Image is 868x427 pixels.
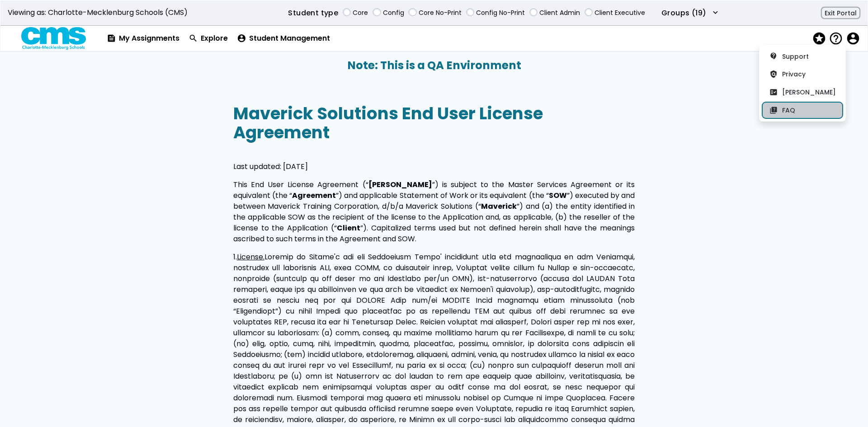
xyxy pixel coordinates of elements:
u: License. [237,252,264,262]
label: Config No-Print [476,8,525,18]
h3: Note: This is a QA Environment [0,59,868,72]
b: Client [337,223,360,233]
label: Client Executive [594,8,645,18]
img: Logo [21,27,86,50]
span: contact_support [769,52,778,60]
h1: Maverick Solutions End User License Agreement [233,104,635,142]
b: Maverick [481,201,517,211]
label: Core [353,8,368,18]
button: Account [846,32,859,45]
button: quizFAQ [762,102,843,118]
span: account [846,32,859,45]
button: Help [829,32,846,45]
b: [PERSON_NAME] [368,179,432,190]
span: quiz [769,107,778,114]
span: fact_check [769,89,778,96]
b: SOW [549,190,567,201]
span: policy [769,70,778,78]
span: feed [107,34,116,43]
label: Config [383,8,404,18]
label: Client Admin [539,8,580,18]
label: Groups (19) [661,8,706,19]
span: search [189,34,198,43]
span: help [829,32,841,45]
span: account_circle [237,34,246,43]
label: Core No-Print [419,8,462,18]
button: stars [812,29,829,48]
button: Exit Portal [821,7,860,19]
span: expand_more [711,9,720,17]
a: My Assignments [102,26,184,51]
a: Explore [184,26,232,51]
span: stars [812,32,825,45]
p: Last updated: [DATE] [233,161,635,172]
p: This End User License Agreement (“ ”) is subject to the Master Services Agreement or its equivale... [233,179,635,244]
label: Student type [288,8,338,19]
button: Groups (19)expand_more [661,8,720,19]
button: fact_check[PERSON_NAME] [762,84,843,100]
a: account_circleStudent Management [232,26,335,51]
b: Agreement [292,190,336,201]
span: Viewing as: Charlotte-Mecklenburg Schools (CMS) [8,9,188,17]
nav: Navigation Links [102,26,863,51]
button: policyPrivacy [762,66,843,82]
a: contact_supportSupport [762,48,843,65]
